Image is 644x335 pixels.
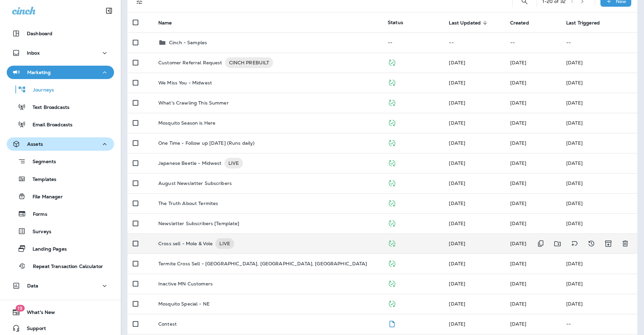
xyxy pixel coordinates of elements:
span: Published [388,200,396,206]
p: Contest [158,321,177,327]
button: Surveys [7,224,114,238]
td: -- [561,32,637,53]
span: Caitlyn Wade [510,80,527,86]
td: [DATE] [561,254,637,274]
button: Text Broadcasts [7,100,114,114]
td: [DATE] [561,53,637,73]
button: Journeys [7,82,114,96]
button: Add tags [568,237,581,251]
td: [DATE] [561,73,637,93]
p: One Time - Follow up [DATE] (Runs daily) [158,140,255,146]
span: Caitlyn Wade [449,120,465,126]
span: Frank Carreno [510,140,527,146]
button: Marketing [7,66,114,79]
td: [DATE] [561,193,637,213]
p: Termite Cross Sell - [GEOGRAPHIC_DATA], [GEOGRAPHIC_DATA], [GEOGRAPHIC_DATA] [158,261,367,266]
button: Assets [7,137,114,151]
span: Published [388,220,396,226]
span: Published [388,300,396,306]
button: 19What's New [7,306,114,319]
p: Cross sell - Mole & Vole [158,238,213,249]
p: Templates [26,177,56,183]
span: Caitlyn Wade [510,281,527,287]
span: Caitlyn Wade [449,281,465,287]
span: Caitlyn Wade [449,220,465,226]
p: Data [27,283,39,288]
span: Caitlyn Wade [449,200,465,206]
span: CINCH PREBUILT [225,59,273,66]
td: -- [505,32,561,53]
span: Published [388,240,396,246]
span: Frank Carreno [449,241,465,247]
span: Created [510,20,529,26]
span: Name [158,20,181,26]
span: Caitlyn Wade [510,100,527,106]
p: Inactive MN Customers [158,281,213,286]
td: [DATE] [561,113,637,133]
p: Mosquito Special - NE [158,301,210,307]
span: Caitlyn Wade [449,80,465,86]
td: [DATE] [561,93,637,113]
button: File Manager [7,189,114,203]
p: Newsletter Subscribers [Template] [158,221,239,226]
p: Segments [26,159,56,165]
span: Published [388,280,396,286]
p: Text Broadcasts [26,105,69,111]
td: [DATE] [561,213,637,233]
span: Published [388,99,396,105]
span: Published [388,59,396,65]
p: -- [566,321,632,327]
button: Email Broadcasts [7,117,114,131]
button: Repeat Transaction Calculator [7,259,114,273]
td: [DATE] [561,274,637,294]
div: CINCH PREBUILT [225,57,273,68]
span: Jason Munk [510,120,527,126]
span: Caitlyn Wade [510,200,527,206]
span: Support [20,326,46,334]
span: LIVE [215,240,234,247]
button: Duplicate [534,237,547,251]
div: LIVE [224,158,243,169]
button: Forms [7,207,114,221]
span: Published [388,159,396,165]
span: Published [388,79,396,85]
p: Customer Referral Request [158,57,222,68]
p: Repeat Transaction Calculator [26,264,103,270]
span: Frank Carreno [510,321,527,327]
p: Surveys [26,229,51,235]
button: Collapse Sidebar [100,4,118,17]
p: Journeys [26,87,54,93]
td: -- [382,32,443,53]
p: We Miss You - Midwest [158,80,212,85]
span: Caitlyn Wade [449,261,465,267]
span: Jason Munk [510,220,527,226]
span: Published [388,139,396,145]
button: Archive [601,237,615,251]
td: [DATE] [561,133,637,153]
p: Email Broadcasts [26,122,72,128]
span: Published [388,260,396,266]
span: Caitlyn Wade [510,160,527,166]
span: Caitlyn Wade [449,180,465,186]
span: Name [158,20,172,26]
div: LIVE [215,238,234,249]
span: Caitlyn Wade [510,301,527,307]
span: Frank Carreno [449,321,465,327]
p: August Newsletter Subscribers [158,181,232,186]
span: Last Updated [449,20,489,26]
span: Published [388,119,396,125]
span: Last Updated [449,20,481,26]
p: Japanese Beetle - Midwest [158,158,222,169]
span: Caitlyn Wade [449,100,465,106]
p: Marketing [27,70,51,75]
button: Data [7,279,114,292]
button: Inbox [7,46,114,60]
button: Segments [7,154,114,169]
button: Dashboard [7,27,114,40]
span: Caitlyn Wade [510,180,527,186]
span: Caitlyn Wade [510,241,527,247]
span: Frank Carreno [449,301,465,307]
span: Created [510,20,538,26]
p: Inbox [27,50,40,56]
p: Landing Pages [26,246,67,253]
